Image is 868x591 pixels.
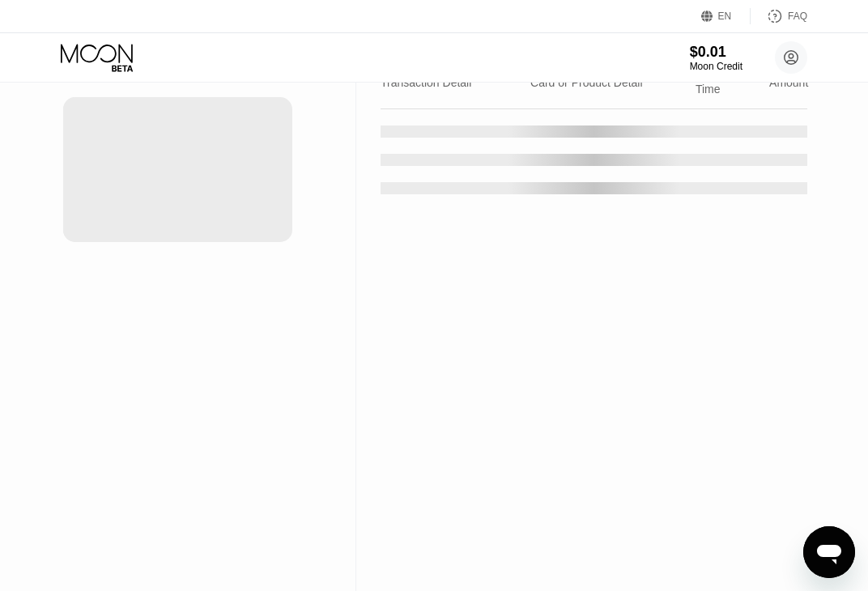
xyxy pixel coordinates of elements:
div: Transaction Detail [381,76,471,89]
div: EN [718,11,732,22]
div: FAQ [788,11,807,22]
div: $0.01Moon Credit [690,44,742,72]
iframe: Кнопка запуска окна обмена сообщениями [803,526,855,578]
div: Card or Product Detail [530,76,643,89]
div: FAQ [751,8,807,24]
div: Moon Credit [690,61,742,72]
div: Amount [769,76,808,89]
div: EN [701,8,751,24]
div: $0.01 [690,44,742,61]
div: Date & Time [696,70,756,96]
